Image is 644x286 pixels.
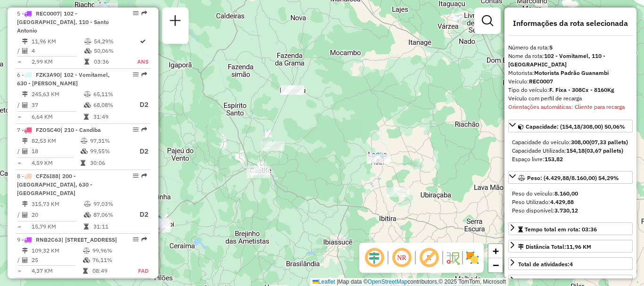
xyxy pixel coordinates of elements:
div: Atividade não roteirizada - CAIO TEIXEIRA DOS SA [247,166,270,175]
span: Exibir rótulo [418,246,440,269]
td: 82,53 KM [31,136,80,146]
strong: 102 - Vomitamel, 110 - [GEOGRAPHIC_DATA] [508,52,605,68]
i: Tempo total em rota [81,160,85,166]
td: ANS [137,57,149,66]
div: Atividade não roteirizada - ADELMA OLIVEIRA DE FARIAS SILVA [94,3,118,13]
i: Tempo total em rota [84,59,89,65]
em: Rota exportada [141,173,147,179]
td: = [17,112,22,122]
span: | 102 - [GEOGRAPHIC_DATA], 110 - Santo Antonio [17,10,109,34]
strong: 308,00 [571,139,589,146]
td: = [17,57,22,66]
em: Opções [133,72,139,77]
strong: 718,00 [555,278,574,285]
span: 8 - [17,172,92,196]
strong: (03,67 pallets) [585,147,623,154]
h4: Informações da rota selecionada [508,19,633,28]
i: % de utilização do peso [83,248,90,253]
div: Capacidade: (154,18/308,00) 50,06% [508,134,633,167]
i: % de utilização do peso [84,91,91,97]
td: / [17,146,22,157]
strong: 5 [549,44,553,51]
span: Ocultar NR [390,246,413,269]
a: Distância Total:11,96 KM [508,240,633,253]
td: 68,08% [93,99,131,111]
span: 5 - [17,10,109,34]
div: Nome da rota: [508,52,633,69]
i: Total de Atividades [22,257,28,263]
td: 99,55% [90,146,130,157]
td: 65,11% [93,90,131,99]
div: Atividade não roteirizada - 59.921.271 MARCELO SILVA DAS NEVES [386,188,409,197]
i: Total de Atividades [22,212,28,218]
td: = [17,266,22,276]
span: | 210 - Candiba [60,126,101,133]
em: Opções [133,173,139,179]
td: 4,59 KM [31,158,80,168]
div: Espaço livre: [512,155,629,163]
div: Atividade não roteirizada - MERCADO FERNANDES [261,141,284,151]
em: Opções [133,127,139,132]
td: / [17,46,22,56]
td: / [17,209,22,221]
span: 9 - [17,236,117,243]
td: 03:36 [93,57,137,66]
span: 6 - [17,71,110,87]
a: Zoom in [488,244,503,258]
a: Peso: (4.429,88/8.160,00) 54,29% [508,171,633,184]
div: Atividade não roteirizada - 59.892.271 ISABELA ISIS LEMOS DAVID [247,169,270,178]
td: 4,37 KM [31,266,83,276]
td: 315,73 KM [31,199,83,209]
td: 25 [31,255,83,265]
div: Motorista: [508,69,633,77]
i: % de utilização da cubagem [84,48,91,54]
span: REC0007 [36,10,60,17]
div: Veículo com perfil de recarga [508,94,633,103]
td: 245,63 KM [31,90,83,99]
img: Lagoa Real [372,152,384,164]
span: Ocultar deslocamento [363,246,386,269]
strong: REC0007 [529,78,553,85]
td: = [17,222,22,231]
em: Opções [133,237,139,242]
i: % de utilização do peso [84,39,91,44]
i: % de utilização da cubagem [81,148,88,154]
div: Número da rota: [508,43,633,52]
div: Capacidade Utilizada: [512,147,629,155]
span: Tempo total em rota: 03:36 [525,226,597,233]
div: Peso Utilizado: [512,198,629,206]
span: Peso: (4.429,88/8.160,00) 54,29% [527,174,619,181]
em: Rota exportada [141,127,147,132]
strong: 4 [570,261,573,268]
span: | [STREET_ADDRESS] [61,236,117,243]
td: 76,11% [92,255,129,265]
td: 109,32 KM [31,246,83,255]
span: FZK3A90 [36,71,60,78]
div: Orientações automáticas: Cliente para recarga [508,103,633,111]
td: 15,79 KM [31,222,83,231]
span: RNB2C63 [36,236,61,243]
em: Rota exportada [141,10,147,16]
span: FZO5C40 [36,126,60,133]
td: FAD [129,266,149,276]
td: 97,03% [93,199,131,209]
td: 31:11 [93,222,131,231]
div: Peso disponível: [512,206,629,215]
i: % de utilização da cubagem [83,257,90,263]
i: Rota otimizada [140,39,146,44]
td: = [17,158,22,168]
p: D2 [132,209,149,220]
img: Exibir/Ocultar setores [465,250,480,265]
i: % de utilização do peso [84,201,91,207]
i: Distância Total [22,91,28,97]
span: Total de atividades: [518,261,573,268]
a: Tempo total em rota: 03:36 [508,222,633,235]
div: Atividade não roteirizada - GEOVANILSON CORREIA DE SOUZA [366,155,390,164]
td: 97,31% [90,136,130,146]
i: Total de Atividades [22,148,28,154]
span: | [337,278,338,285]
a: OpenStreetMap [368,278,408,285]
strong: 4.429,88 [550,198,574,205]
i: Total de Atividades [22,102,28,108]
i: Distância Total [22,138,28,144]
